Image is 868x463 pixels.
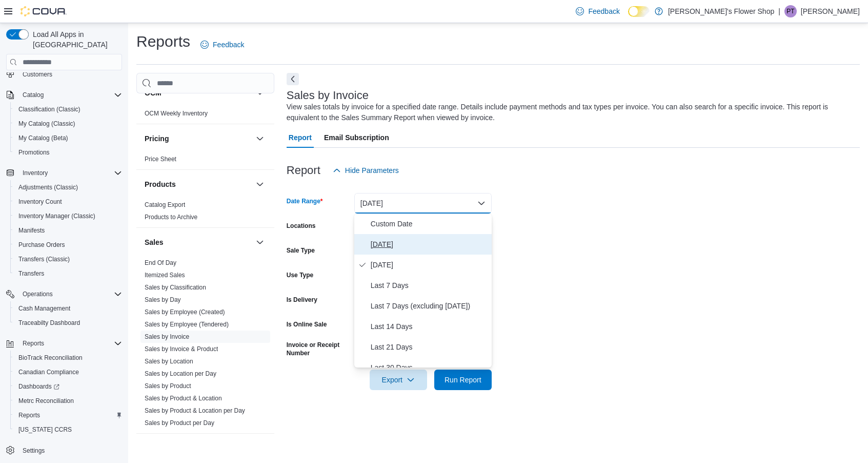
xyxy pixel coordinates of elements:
a: BioTrack Reconciliation [14,352,87,364]
button: Traceabilty Dashboard [10,316,126,330]
label: Is Delivery [287,296,317,304]
span: Inventory Manager (Classic) [18,212,95,220]
span: Sales by Product & Location [145,394,222,402]
span: BioTrack Reconciliation [14,352,122,364]
span: Adjustments (Classic) [14,181,122,194]
a: Products to Archive [145,214,197,221]
a: Sales by Invoice & Product [145,345,218,353]
a: Catalog Export [145,201,185,208]
button: Pricing [145,133,252,144]
div: Pricing [136,153,274,169]
h3: Sales by Invoice [287,89,369,102]
span: Operations [23,290,53,298]
span: Metrc Reconciliation [18,397,74,405]
a: Sales by Product & Location [145,395,222,402]
button: Manifests [10,223,126,238]
a: Sales by Classification [145,284,206,291]
span: Canadian Compliance [14,366,122,378]
span: Traceabilty Dashboard [14,317,122,329]
span: [DATE] [371,238,488,250]
button: Cash Management [10,301,126,316]
button: Purchase Orders [10,238,126,252]
a: End Of Day [145,259,176,266]
button: Classification (Classic) [10,102,126,117]
button: Run Report [434,370,492,390]
span: Inventory Count [14,196,122,208]
a: Sales by Employee (Tendered) [145,321,229,328]
button: Inventory [2,166,126,180]
a: Traceabilty Dashboard [14,317,84,329]
span: Cash Management [18,304,70,313]
button: Adjustments (Classic) [10,180,126,195]
a: Sales by Location per Day [145,370,216,377]
div: Select listbox [354,214,492,368]
button: Inventory [18,167,52,179]
button: My Catalog (Beta) [10,131,126,145]
span: Last 14 Days [371,320,488,333]
span: Last 7 Days [371,279,488,292]
span: Sales by Classification [145,283,206,292]
a: [US_STATE] CCRS [14,423,76,436]
span: Sales by Product per Day [145,419,214,427]
span: My Catalog (Beta) [18,134,68,142]
button: Catalog [18,89,48,101]
span: Customers [23,70,52,79]
span: Price Sheet [145,155,176,163]
button: Inventory Count [10,195,126,209]
button: Promotions [10,145,126,160]
span: Cash Management [14,302,122,315]
input: Dark Mode [628,6,650,17]
span: Transfers (Classic) [18,255,70,263]
a: Promotions [14,146,54,159]
button: Reports [18,337,48,350]
span: Settings [23,447,45,455]
span: Customers [18,67,122,80]
span: Reports [18,411,40,419]
span: Reports [18,337,122,350]
span: Dashboards [18,382,59,391]
a: My Catalog (Classic) [14,118,79,130]
span: Classification (Classic) [18,105,80,113]
button: Reports [2,336,126,351]
span: Classification (Classic) [14,103,122,115]
a: Inventory Count [14,196,66,208]
span: Manifests [14,224,122,237]
span: Reports [14,409,122,421]
span: Washington CCRS [14,423,122,436]
span: Transfers [18,269,44,278]
a: Sales by Product & Location per Day [145,407,245,414]
span: Feedback [588,6,619,16]
span: Metrc Reconciliation [14,395,122,407]
button: My Catalog (Classic) [10,117,126,131]
span: Export [376,370,421,390]
a: Inventory Manager (Classic) [14,210,99,222]
button: Inventory Manager (Classic) [10,209,126,223]
label: Is Online Sale [287,320,327,329]
span: Last 21 Days [371,341,488,353]
div: View sales totals by invoice for a specified date range. Details include payment methods and tax ... [287,102,855,123]
span: Inventory [23,169,48,177]
span: Transfers [14,267,122,280]
span: Sales by Invoice & Product [145,345,218,353]
button: Transfers [10,266,126,281]
a: Sales by Location [145,358,193,365]
a: Feedback [196,34,248,55]
a: Itemized Sales [145,272,185,279]
span: Traceabilty Dashboard [18,319,80,327]
span: Report [289,127,312,148]
a: Dashboards [10,379,126,394]
a: Metrc Reconciliation [14,395,78,407]
button: Reports [10,408,126,422]
span: [US_STATE] CCRS [18,426,72,434]
span: Custom Date [371,218,488,230]
button: Catalog [2,88,126,102]
a: Sales by Day [145,296,181,303]
p: [PERSON_NAME]'s Flower Shop [668,5,774,17]
span: PT [786,5,794,17]
span: Hide Parameters [345,165,399,176]
a: Purchase Orders [14,239,69,251]
span: Promotions [14,146,122,159]
div: Products [136,199,274,227]
a: Classification (Classic) [14,103,85,115]
button: Canadian Compliance [10,365,126,379]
